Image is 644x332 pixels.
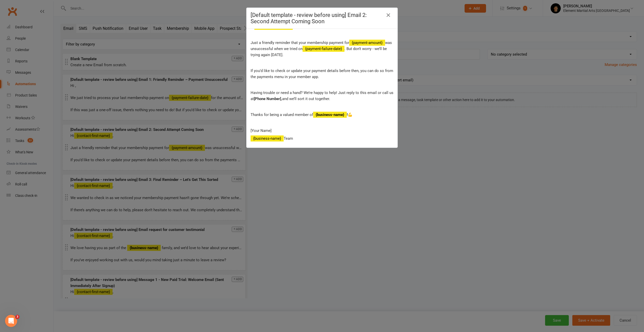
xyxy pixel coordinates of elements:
[15,315,19,319] span: 3
[251,12,393,25] h4: [Default template - review before using] Email 2: Second Attempt Coming Soon
[251,90,393,102] p: Having trouble or need a hand? We’re happy to help! Just reply to this email or call us at and we...
[251,68,393,80] p: If you’d like to check or update your payment details before then, you can do so from the payment...
[251,40,393,58] p: Just a friendly reminder that your membership payment for was unsuccessful when we tried on . But...
[251,112,393,118] p: Thanks for being a valued member of 💪
[384,11,392,19] button: Close
[254,97,282,101] span: [Phone Number],
[5,315,17,327] iframe: Intercom live chat
[313,112,348,117] span: !
[251,128,393,134] p: [Your Name]
[251,135,393,141] p: Team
